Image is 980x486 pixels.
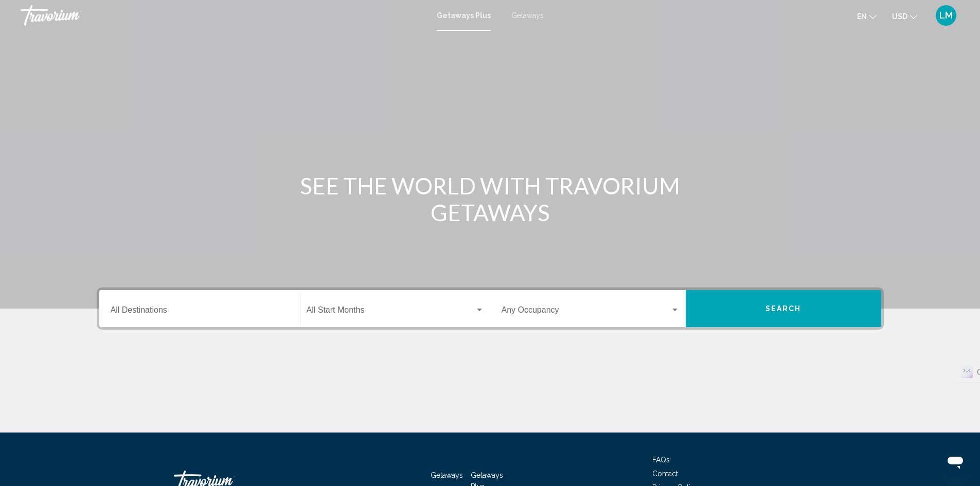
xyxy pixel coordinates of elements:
a: FAQs [652,456,670,464]
span: Search [765,305,801,313]
iframe: Кнопка запуска окна обмена сообщениями [939,445,972,478]
a: Getaways [431,471,463,479]
span: en [857,12,867,21]
a: Getaways [511,11,544,20]
button: User Menu [933,5,959,26]
button: Search [686,290,881,327]
div: Search widget [99,290,881,327]
span: USD [892,12,907,21]
a: Getaways Plus [437,11,491,20]
button: Change language [857,9,877,24]
button: Change currency [892,9,917,24]
h1: SEE THE WORLD WITH TRAVORIUM GETAWAYS [297,172,683,226]
span: LM [939,10,953,21]
a: Travorium [21,5,426,26]
a: Contact [652,470,678,478]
